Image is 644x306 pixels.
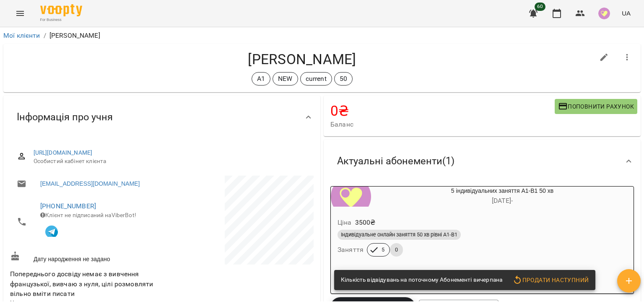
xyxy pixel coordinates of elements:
span: [DATE] - [492,197,513,205]
button: Клієнт підписаний на VooptyBot [40,219,63,242]
div: NEW [273,72,298,86]
p: A1 [257,74,265,84]
button: Menu [10,3,30,23]
div: Кількість відвідувань на поточному Абонементі вичерпана [341,272,502,288]
a: Мої клієнти [3,31,40,39]
img: Voopty Logo [40,4,82,16]
span: For Business [40,17,82,23]
a: [EMAIL_ADDRESS][DOMAIN_NAME] [40,179,140,188]
span: Попереднього досвіду немає з вивчення французької, вивчаю з нуля, цілі розмовляти вільно вміти пи... [10,270,153,298]
button: UA [618,5,634,21]
a: [URL][DOMAIN_NAME] [34,149,93,156]
nav: breadcrumb [3,31,641,41]
span: Баланс [330,119,555,130]
span: Індивідуальне онлайн заняття 50 хв рівні А1-В1 [338,231,461,239]
div: current [300,72,332,86]
button: 5 індивідуальних заняття А1-В1 50 хв[DATE]- Ціна3500₴Індивідуальне онлайн заняття 50 хв рівні А1-... [331,187,634,267]
span: 60 [535,3,545,11]
div: Актуальні абонементи(1) [324,140,641,183]
div: 5 індивідуальних заняття А1-В1 50 хв [331,187,371,207]
img: Telegram [45,226,58,238]
span: Інформація про учня [17,111,113,124]
div: 50 [334,72,353,86]
p: [PERSON_NAME] [49,31,100,41]
h4: 0 ₴ [330,102,555,119]
span: 0 [390,246,403,254]
a: [PHONE_NUMBER] [40,202,96,210]
li: / [44,31,46,41]
h6: Ціна [338,217,352,228]
h4: [PERSON_NAME] [10,51,594,68]
span: Актуальні абонементи ( 1 ) [337,155,454,168]
span: Особистий кабінет клієнта [34,157,307,166]
span: 5 [377,246,390,254]
p: 3500 ₴ [355,218,376,228]
span: Поповнити рахунок [558,101,634,112]
span: Продати наступний [512,275,589,285]
div: Інформація про учня [3,96,320,139]
span: UA [622,9,631,18]
p: current [306,74,327,84]
button: Поповнити рахунок [555,99,637,114]
button: Продати наступний [509,272,592,288]
p: 50 [340,74,347,84]
div: Дату народження не задано [8,249,162,265]
div: 5 індивідуальних заняття А1-В1 50 хв [371,187,634,207]
div: A1 [252,72,270,86]
img: 87ef57ba3f44b7d6f536a27bb1c83c9e.png [598,8,610,19]
h6: Заняття [338,244,364,256]
p: NEW [278,74,292,84]
span: Клієнт не підписаний на ViberBot! [40,212,136,218]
